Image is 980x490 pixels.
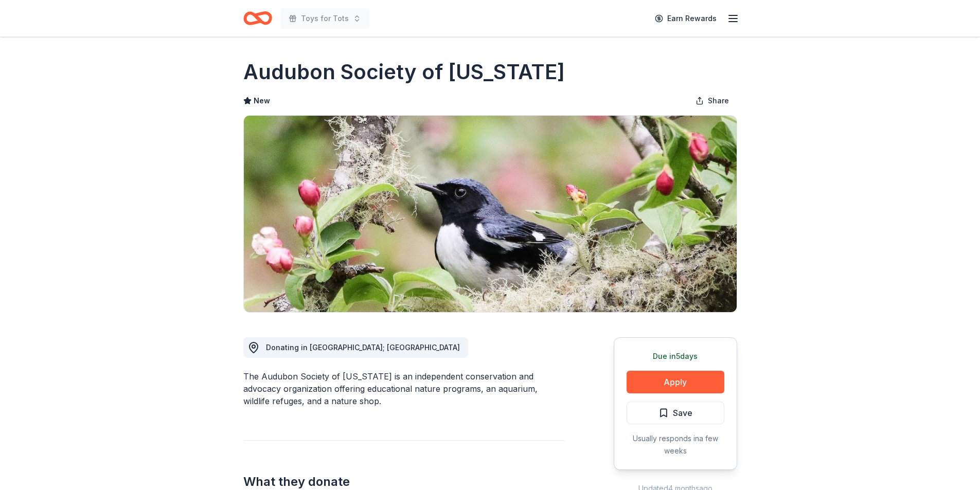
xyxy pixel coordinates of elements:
button: Save [627,402,724,424]
button: Apply [627,371,724,393]
span: Share [708,95,729,107]
span: New [254,95,270,107]
a: Earn Rewards [649,9,723,28]
div: The Audubon Society of [US_STATE] is an independent conservation and advocacy organization offeri... [243,370,564,407]
div: Due in 5 days [627,350,724,362]
h1: Audubon Society of [US_STATE] [243,58,565,86]
div: Usually responds in a few weeks [627,432,724,457]
span: Save [673,406,692,420]
a: Home [243,6,272,30]
h2: What they donate [243,474,564,490]
button: Toys for Tots [280,8,369,29]
button: Share [687,90,737,111]
span: Donating in [GEOGRAPHIC_DATA]; [GEOGRAPHIC_DATA] [266,343,460,352]
img: Image for Audubon Society of Rhode Island [244,116,737,312]
span: Toys for Tots [301,12,349,25]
